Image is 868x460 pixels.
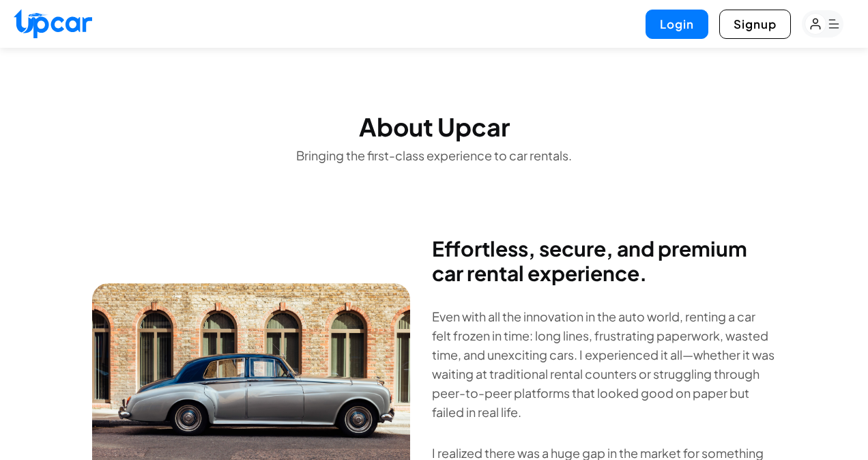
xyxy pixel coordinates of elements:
[719,10,791,39] button: Signup
[432,236,775,285] blockquote: Effortless, secure, and premium car rental experience.
[14,9,92,38] img: Upcar Logo
[205,146,663,165] p: Bringing the first-class experience to car rentals.
[646,10,708,39] button: Login
[432,307,775,422] p: Even with all the innovation in the auto world, renting a car felt frozen in time: long lines, fr...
